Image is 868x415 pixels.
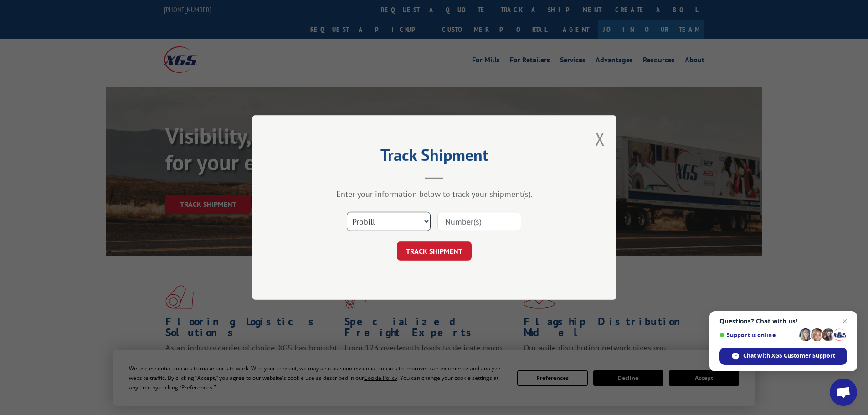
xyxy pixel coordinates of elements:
[743,352,835,360] span: Chat with XGS Customer Support
[830,379,857,406] div: Open chat
[719,348,847,365] div: Chat with XGS Customer Support
[719,332,796,338] span: Support is online
[298,189,571,199] div: Enter your information below to track your shipment(s).
[719,318,847,325] span: Questions? Chat with us!
[437,212,521,231] input: Number(s)
[298,149,571,166] h2: Track Shipment
[397,241,472,261] button: TRACK SHIPMENT
[595,127,605,151] button: Close modal
[839,316,850,327] span: Close chat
